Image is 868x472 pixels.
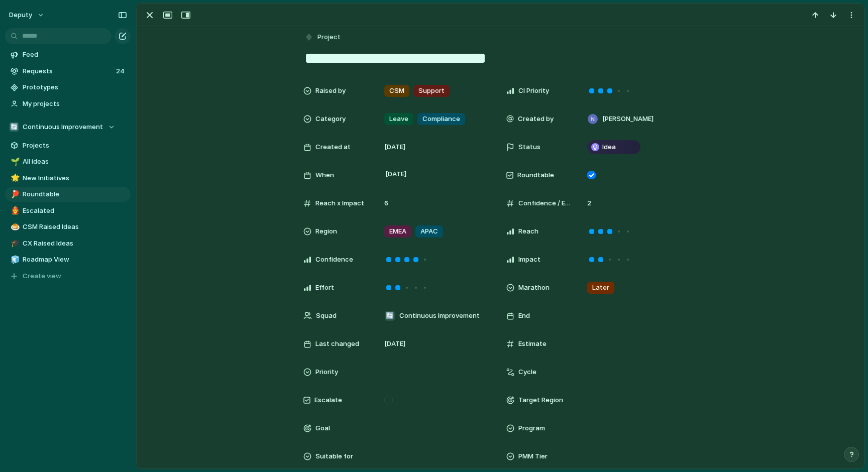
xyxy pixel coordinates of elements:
[116,66,127,76] span: 24
[518,86,549,96] span: CI Priority
[518,198,571,208] span: Confidence / Effort
[380,198,392,208] span: 6
[5,138,131,153] a: Projects
[518,283,550,293] span: Marathon
[418,86,445,96] span: Support
[5,120,131,135] button: 🔄Continuous Improvement
[315,367,338,377] span: Priority
[23,122,103,132] span: Continuous Improvement
[23,206,127,216] span: Escalated
[11,254,18,266] div: 🧊
[315,114,346,124] span: Category
[518,451,548,461] span: PMM Tier
[518,114,554,124] span: Created by
[5,269,131,284] button: Create view
[399,311,480,321] span: Continuous Improvement
[315,226,337,237] span: Region
[317,32,341,42] span: Project
[389,114,408,124] span: Leave
[5,219,131,234] a: 🍮CSM Raised Ideas
[518,367,536,377] span: Cycle
[518,311,530,321] span: End
[315,86,346,96] span: Raised by
[9,206,19,216] button: 👨‍🚒
[518,423,545,433] span: Program
[518,395,563,405] span: Target Region
[5,203,131,218] a: 👨‍🚒Escalated
[11,238,18,249] div: 🎓
[23,189,127,199] span: Roundtable
[9,173,19,183] button: 🌟
[9,222,19,232] button: 🍮
[315,142,351,152] span: Created at
[315,451,353,461] span: Suitable for
[384,142,405,152] span: [DATE]
[583,198,595,208] span: 2
[23,157,127,167] span: All ideas
[9,239,19,249] button: 🎓
[5,187,131,202] a: 🏓Roundtable
[389,226,406,237] span: EMEA
[23,255,127,265] span: Roadmap View
[5,80,131,95] a: Prototypes
[518,339,547,349] span: Estimate
[23,173,127,183] span: New Initiatives
[5,252,131,267] a: 🧊Roadmap View
[420,226,438,237] span: APAC
[23,141,127,151] span: Projects
[11,205,18,216] div: 👨‍🚒
[315,283,334,293] span: Effort
[592,283,609,293] span: Later
[315,255,353,265] span: Confidence
[5,171,131,186] a: 🌟New Initiatives
[23,50,127,60] span: Feed
[518,142,540,152] span: Status
[9,189,19,199] button: 🏓
[5,154,131,169] a: 🌱All ideas
[518,226,538,237] span: Reach
[11,172,18,184] div: 🌟
[11,156,18,168] div: 🌱
[389,86,404,96] span: CSM
[9,157,19,167] button: 🌱
[422,114,460,124] span: Compliance
[5,47,131,62] a: Feed
[517,170,554,180] span: Roundtable
[5,96,131,111] a: My projects
[5,64,131,79] a: Requests24
[23,271,61,281] span: Create view
[11,221,18,233] div: 🍮
[518,255,540,265] span: Impact
[314,395,342,405] span: Escalate
[383,168,409,180] span: [DATE]
[315,170,334,180] span: When
[23,99,127,109] span: My projects
[9,10,32,20] span: deputy
[302,30,344,45] button: Project
[315,198,364,208] span: Reach x Impact
[384,339,405,349] span: [DATE]
[9,122,19,132] div: 🔄
[385,311,395,321] div: 🔄
[23,239,127,249] span: CX Raised Ideas
[23,82,127,92] span: Prototypes
[315,339,359,349] span: Last changed
[316,311,337,321] span: Squad
[315,423,330,433] span: Goal
[23,66,113,76] span: Requests
[5,7,50,23] button: deputy
[11,189,18,200] div: 🏓
[602,114,654,124] span: [PERSON_NAME]
[9,255,19,265] button: 🧊
[23,222,127,232] span: CSM Raised Ideas
[602,142,616,152] span: Idea
[5,236,131,251] a: 🎓CX Raised Ideas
